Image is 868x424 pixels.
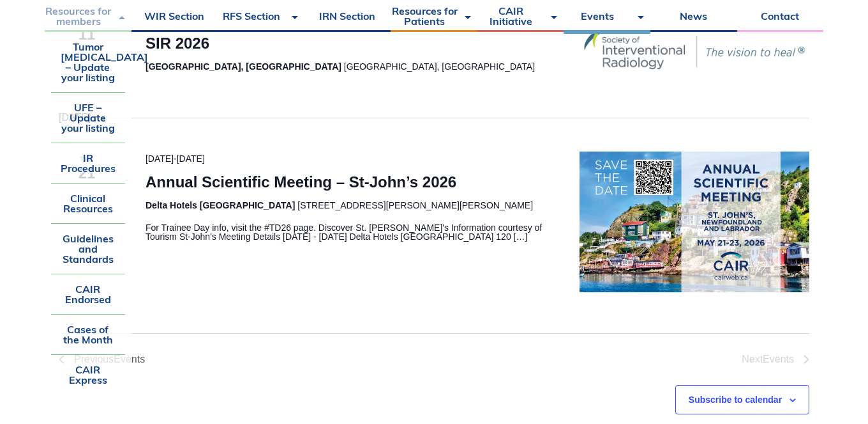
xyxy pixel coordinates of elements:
[177,153,205,164] span: [DATE]
[146,200,295,210] span: Delta Hotels [GEOGRAPHIC_DATA]
[580,152,809,292] img: Capture d’écran 2025-06-06 150827
[51,224,125,274] a: Guidelines and Standards
[146,173,456,191] a: Annual Scientific Meeting – St-John’s 2026
[51,274,125,314] a: CAIR Endorsed
[51,32,125,92] a: Tumor [MEDICAL_DATA] – Update your listing
[146,153,205,164] time: -
[689,395,782,405] button: Subscribe to calendar
[51,143,125,183] a: IR Procedures
[51,355,125,395] a: CAIR Express
[146,153,174,164] span: [DATE]
[51,184,125,223] a: Clinical Resources
[297,200,533,210] span: [STREET_ADDRESS][PERSON_NAME][PERSON_NAME]
[146,61,341,72] span: [GEOGRAPHIC_DATA], [GEOGRAPHIC_DATA]
[580,13,809,75] img: 5876a_sir_425x115_logobanner_withtagline
[146,35,209,52] a: SIR 2026
[146,223,549,241] p: For Trainee Day info, visit the #TD26 page. Discover St. [PERSON_NAME]'s Information courtesy of ...
[344,61,535,72] span: [GEOGRAPHIC_DATA], [GEOGRAPHIC_DATA]
[51,315,125,354] a: Cases of the Month
[51,93,125,143] a: UFE – Update your listing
